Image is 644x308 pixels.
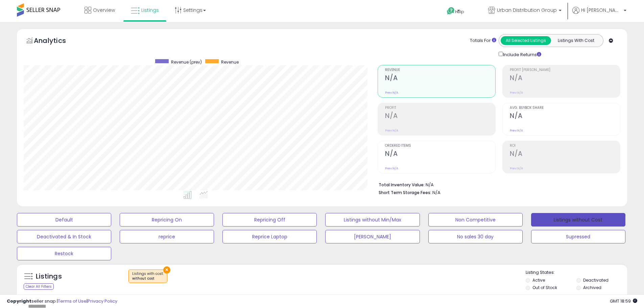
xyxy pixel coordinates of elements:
[442,2,477,22] a: Help
[7,298,117,305] div: seller snap | |
[385,128,398,133] small: Prev: N/A
[531,213,625,227] button: Listings without Cost
[325,213,420,227] button: Listings without Min/Max
[510,144,620,148] span: ROI
[510,112,620,121] h2: N/A
[447,7,455,15] i: Get Help
[88,298,117,304] a: Privacy Policy
[385,144,495,148] span: Ordered Items
[385,91,398,95] small: Prev: N/A
[385,112,495,121] h2: N/A
[34,36,79,47] h5: Analytics
[325,230,420,243] button: [PERSON_NAME]
[141,7,159,14] span: Listings
[221,59,239,65] span: Revenue
[532,285,557,290] label: Out of Stock
[93,7,115,14] span: Overview
[222,230,317,243] button: Reprice Laptop
[532,277,545,283] label: Active
[385,74,495,83] h2: N/A
[120,213,214,227] button: Repricing On
[428,213,523,227] button: Non Competitive
[379,180,615,188] li: N/A
[385,166,398,170] small: Prev: N/A
[510,150,620,159] h2: N/A
[551,36,601,45] button: Listings With Cost
[120,230,214,243] button: reprice
[17,230,111,243] button: Deactivated & In Stock
[510,68,620,72] span: Profit [PERSON_NAME]
[510,128,523,133] small: Prev: N/A
[17,247,111,260] button: Restock
[583,285,601,290] label: Archived
[510,166,523,170] small: Prev: N/A
[132,276,164,281] div: without cost
[470,38,496,44] div: Totals For
[163,266,170,274] button: ×
[526,269,627,276] p: Listing States:
[510,106,620,110] span: Avg. Buybox Share
[494,50,549,58] div: Include Returns
[572,7,626,22] a: Hi [PERSON_NAME]
[222,213,317,227] button: Repricing Off
[171,59,202,65] span: Revenue (prev)
[385,150,495,159] h2: N/A
[501,36,551,45] button: All Selected Listings
[432,189,440,196] span: N/A
[132,271,164,281] span: Listings with cost :
[497,7,557,14] span: Urban Distribution Group
[7,298,31,304] strong: Copyright
[581,7,622,14] span: Hi [PERSON_NAME]
[455,9,464,15] span: Help
[24,283,54,290] div: Clear All Filters
[583,277,609,283] label: Deactivated
[36,272,62,281] h5: Listings
[58,298,87,304] a: Terms of Use
[531,230,625,243] button: Supressed
[510,91,523,95] small: Prev: N/A
[17,213,111,227] button: Default
[385,68,495,72] span: Revenue
[428,230,523,243] button: No sales 30 day
[510,74,620,83] h2: N/A
[379,190,431,195] b: Short Term Storage Fees:
[610,298,637,304] span: 2025-08-11 18:59 GMT
[385,106,495,110] span: Profit
[379,182,425,188] b: Total Inventory Value:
